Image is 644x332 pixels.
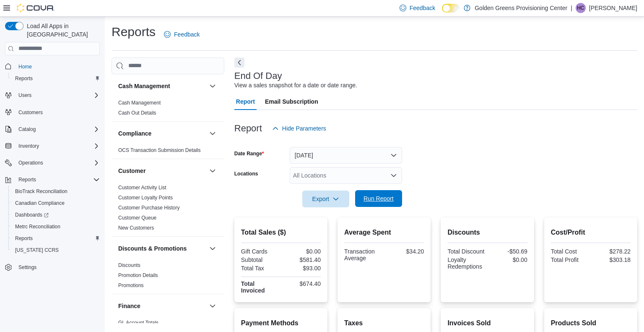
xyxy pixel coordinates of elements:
span: Reports [15,235,33,242]
button: Inventory [2,140,103,152]
button: Operations [2,157,103,169]
a: BioTrack Reconciliation [12,186,71,196]
button: Settings [2,261,103,273]
p: | [571,3,572,13]
span: GL Account Totals [118,319,158,326]
a: [US_STATE] CCRS [12,245,62,255]
span: Dashboards [12,210,100,220]
a: Customer Purchase History [118,205,180,211]
span: New Customers [118,225,154,231]
span: Inventory [18,143,39,149]
span: Dark Mode [442,13,442,13]
nav: Complex example [5,57,100,295]
a: OCS Transaction Submission Details [118,147,201,153]
span: Reports [15,175,100,185]
h2: Payment Methods [241,318,321,328]
div: View a sales snapshot for a date or date range. [234,81,357,90]
a: Reports [12,73,36,84]
h3: End Of Day [234,71,282,81]
span: BioTrack Reconciliation [12,186,100,196]
button: Discounts & Promotions [208,243,218,254]
span: Users [15,90,100,100]
div: Total Tax [241,265,279,272]
button: Cash Management [118,82,206,90]
div: $278.22 [592,248,631,255]
span: Dashboards [15,212,49,218]
div: $0.00 [283,248,321,255]
span: Reports [15,75,33,82]
h2: Cost/Profit [551,227,631,238]
strong: Total Invoiced [241,280,265,294]
button: Run Report [355,190,402,207]
div: Total Discount [447,248,486,255]
h2: Discounts [447,227,527,238]
span: Metrc Reconciliation [15,223,60,230]
span: Customers [15,107,100,118]
button: Canadian Compliance [8,197,103,209]
span: Washington CCRS [12,245,100,255]
span: Cash Out Details [118,110,156,116]
a: Customer Activity List [118,185,166,191]
button: Export [302,191,349,207]
span: Customer Queue [118,214,156,221]
span: Users [18,92,31,99]
span: Feedback [174,30,200,39]
span: Settings [18,264,36,271]
a: Cash Management [118,100,161,106]
span: Run Report [364,194,394,203]
h1: Reports [112,24,156,40]
button: Discounts & Promotions [118,244,206,253]
div: Subtotal [241,256,279,263]
button: Reports [8,233,103,244]
a: Cash Out Details [118,110,156,116]
div: Discounts & Promotions [112,260,224,294]
h3: Report [234,123,262,133]
input: Dark Mode [442,4,460,13]
button: Compliance [118,129,206,138]
button: Customers [2,106,103,118]
div: $581.40 [283,256,321,263]
a: Discounts [118,262,140,268]
span: Report [236,93,255,110]
a: Promotions [118,282,144,288]
a: Dashboards [12,210,52,220]
label: Date Range [234,150,264,157]
span: Promotion Details [118,272,158,279]
a: Settings [15,262,40,272]
span: Cash Management [118,99,161,106]
img: Cova [17,4,55,12]
h3: Finance [118,302,140,310]
p: [PERSON_NAME] [589,3,637,13]
span: Feedback [410,4,435,12]
div: Hailey Cashen [576,3,586,13]
span: Settings [15,262,100,272]
button: Reports [8,73,103,84]
div: $303.18 [592,256,631,263]
div: Loyalty Redemptions [447,256,486,270]
button: Metrc Reconciliation [8,221,103,233]
h3: Customer [118,167,145,175]
button: Finance [118,302,206,310]
a: Reports [12,233,36,243]
span: Home [15,61,100,72]
div: -$50.69 [489,248,527,255]
a: GL Account Totals [118,320,158,326]
label: Locations [234,170,258,177]
div: $0.00 [489,256,527,263]
h2: Total Sales ($) [241,227,321,238]
button: Hide Parameters [269,120,330,137]
div: $34.20 [386,248,424,255]
button: Finance [208,301,218,311]
h2: Invoices Sold [447,318,527,328]
a: Customer Loyalty Points [118,195,173,201]
span: Inventory [15,141,100,151]
h2: Taxes [344,318,424,328]
a: Canadian Compliance [12,198,68,208]
button: Home [2,60,103,73]
a: Customer Queue [118,215,156,221]
span: BioTrack Reconciliation [15,188,68,195]
button: Compliance [208,128,218,139]
a: Dashboards [8,209,103,221]
button: Open list of options [390,172,397,179]
h3: Discounts & Promotions [118,244,187,253]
